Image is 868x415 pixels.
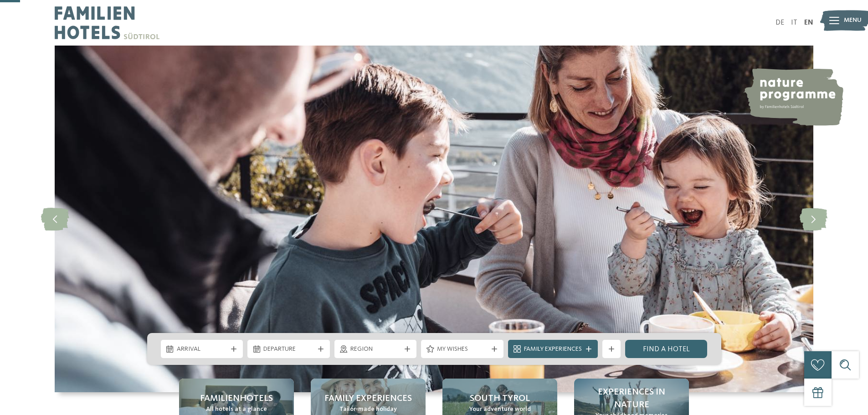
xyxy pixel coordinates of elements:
a: EN [804,19,813,26]
span: Your adventure world [469,405,531,414]
span: Departure [263,345,314,354]
img: nature programme by Familienhotels Südtirol [743,68,843,126]
span: All hotels at a glance [206,405,267,414]
span: South Tyrol [470,392,530,405]
span: Family Experiences [524,345,582,354]
img: Familienhotels Südtirol: The happy family places! [55,46,813,392]
span: My wishes [437,345,488,354]
span: Experiences in nature [583,386,680,411]
span: Family Experiences [324,392,412,405]
span: Tailor-made holiday [339,405,397,414]
span: Region [350,345,401,354]
span: Menu [844,16,862,25]
span: Familienhotels [200,392,273,405]
span: Arrival [177,345,227,354]
a: Find a hotel [625,340,708,358]
a: DE [776,19,784,26]
a: IT [791,19,797,26]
